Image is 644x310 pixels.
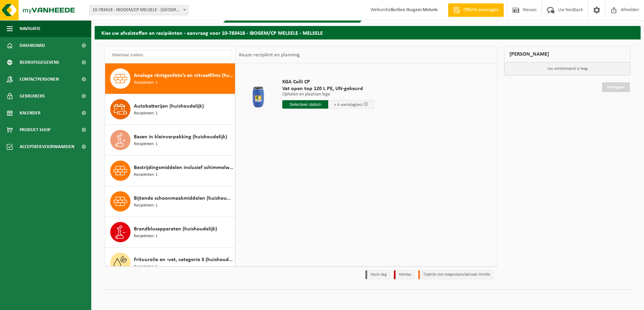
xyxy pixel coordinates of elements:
span: Brandblusapparaten (huishoudelijk) [134,225,217,233]
div: [PERSON_NAME] [504,46,630,62]
span: Basen in kleinverpakking (huishoudelijk) [134,133,227,141]
span: Recipiënten: 1 [134,141,158,147]
span: Recipiënten: 1 [134,80,158,86]
span: 10-783418 - IBOGEM/CP MELSELE - MELSELE [90,5,188,15]
a: Offerte aanvragen [448,3,504,17]
span: Product Shop [20,121,50,138]
button: Basen in kleinverpakking (huishoudelijk) Recipiënten: 1 [105,125,235,156]
span: Acceptatievoorwaarden [20,138,74,155]
strong: Collection Ibogem Melsele [386,7,438,12]
p: Ophalen en plaatsen lege [282,92,374,97]
span: Recipiënten: 1 [134,172,158,178]
span: Bestrijdingsmiddelen inclusief schimmelwerende beschermingsmiddelen (huishoudelijk) [134,164,233,172]
button: Frituurolie en -vet, categorie 3 (huishoudelijk) (ongeschikt voor vergisting) Recipiënten: 1 [105,248,235,278]
li: Vaste dag [365,270,390,279]
span: Gebruikers [20,88,45,105]
span: Vat open top 120 L PE, UN-gekeurd [282,85,374,92]
span: + 4 werkdag(en) [334,103,363,107]
button: Bestrijdingsmiddelen inclusief schimmelwerende beschermingsmiddelen (huishoudelijk) Recipiënten: 1 [105,156,235,186]
span: Navigatie [20,20,41,37]
span: 10-783418 - IBOGEM/CP MELSELE - MELSELE [89,5,188,15]
button: Bijtende schoonmaakmiddelen (huishoudelijk) Recipiënten: 1 [105,186,235,217]
span: Offerte aanvragen [462,7,500,13]
span: Autobatterijen (huishoudelijk) [134,102,204,110]
span: Frituurolie en -vet, categorie 3 (huishoudelijk) (ongeschikt voor vergisting) [134,256,233,264]
li: Holiday [394,270,415,279]
span: Bijtende schoonmaakmiddelen (huishoudelijk) [134,194,233,202]
input: Materiaal zoeken [109,50,232,60]
span: KGA Colli CP [282,79,374,85]
div: Keuze recipiënt en planning [236,47,303,63]
input: Selecteer datum [282,100,328,109]
button: Autobatterijen (huishoudelijk) Recipiënten: 1 [105,94,235,125]
span: Contactpersonen [20,71,59,88]
button: Brandblusapparaten (huishoudelijk) Recipiënten: 1 [105,217,235,248]
span: Recipiënten: 1 [134,110,158,117]
span: Dashboard [20,37,45,54]
h2: Kies uw afvalstoffen en recipiënten - aanvraag voor 10-783418 - IBOGEM/CP MELSELE - MELSELE [95,26,641,39]
span: Recipiënten: 1 [134,264,158,270]
p: Uw winkelmand is leeg [504,62,630,75]
li: Tijdelijk niet toegestaan/période limitée [418,270,494,279]
span: Recipiënten: 1 [134,233,158,239]
span: Bedrijfsgegevens [20,54,59,71]
span: Analoge röntgenfoto’s en nitraatfilms (huishoudelijk) [134,72,233,80]
span: Recipiënten: 1 [134,202,158,209]
a: Doorgaan [602,82,630,92]
button: Analoge röntgenfoto’s en nitraatfilms (huishoudelijk) Recipiënten: 1 [105,63,235,94]
span: Kalender [20,105,41,121]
